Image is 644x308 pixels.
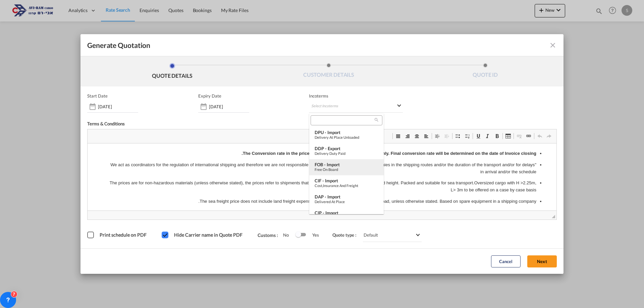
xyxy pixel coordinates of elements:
div: Cost,Insurance and Freight [315,183,378,188]
div: Delivery Duty Paid [315,151,378,156]
div: FOB - import [315,162,378,167]
p: The sea freight price does not include land freight expenses abroad and/or other expenses abroad,... [20,55,449,62]
div: CIF - import [315,178,378,183]
strong: The Conversion rate in the price quote is for the date of the quote only. Final conversion rate w... [154,7,449,12]
p: "We act as coordinators for the regulation of international shipping and therefore we are not res... [20,18,449,32]
p: The sea transport prices are subject to the prices of the shipping companies and may change accor... [20,66,449,73]
div: DDP - export [315,146,378,151]
div: Delivered at Place [315,199,378,204]
md-icon: icon-magnify [374,117,379,122]
div: Delivery at Place Unloaded [315,135,378,139]
p: The prices are for non-hazardous materials (unless otherwise stated), the prices refer to shipmen... [20,36,449,50]
div: Free on Board [315,167,378,172]
div: DPU - import [315,130,378,135]
div: CIP - import [315,210,378,215]
div: DAP - import [315,194,378,199]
